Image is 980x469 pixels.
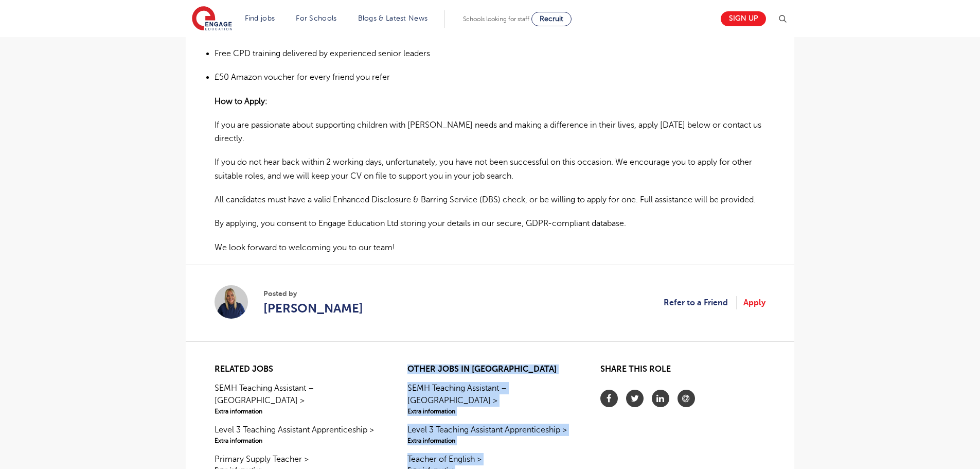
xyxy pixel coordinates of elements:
p: Free CPD training delivered by experienced senior leaders [215,47,765,60]
span: Extra information [215,407,380,416]
h2: Related jobs [215,364,380,374]
img: Engage Education [192,6,232,32]
span: Posted by [263,288,363,299]
a: Level 3 Teaching Assistant Apprenticeship >Extra information [215,424,380,445]
span: Schools looking for staff [463,15,529,23]
a: Find jobs [245,14,275,22]
a: Refer to a Friend [664,296,737,309]
p: By applying, you consent to Engage Education Ltd storing your details in our secure, GDPR-complia... [215,217,765,230]
a: For Schools [296,14,336,22]
span: Recruit [540,15,563,23]
p: If you do not hear back within 2 working days, unfortunately, you have not been successful on thi... [215,155,765,183]
span: Extra information [407,436,573,445]
span: Extra information [407,407,573,416]
a: Blogs & Latest News [358,14,428,22]
strong: How to Apply: [215,97,268,106]
a: Sign up [721,11,766,26]
a: SEMH Teaching Assistant – [GEOGRAPHIC_DATA] >Extra information [215,382,380,416]
a: Level 3 Teaching Assistant Apprenticeship >Extra information [407,424,573,445]
a: SEMH Teaching Assistant – [GEOGRAPHIC_DATA] >Extra information [407,382,573,416]
p: £50 Amazon voucher for every friend you refer [215,71,765,84]
p: If you are passionate about supporting children with [PERSON_NAME] needs and making a difference ... [215,118,765,146]
a: Apply [743,296,765,309]
p: All candidates must have a valid Enhanced Disclosure & Barring Service (DBS) check, or be willing... [215,193,765,206]
a: Recruit [531,12,572,26]
span: Extra information [215,436,380,445]
h2: Share this role [600,364,765,379]
h2: Other jobs in [GEOGRAPHIC_DATA] [407,364,573,374]
p: We look forward to welcoming you to our team! [215,241,765,254]
a: [PERSON_NAME] [263,299,363,318]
